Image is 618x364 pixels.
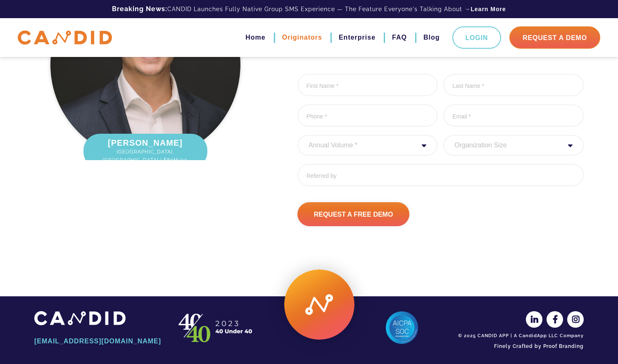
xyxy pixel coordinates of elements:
[112,5,167,13] b: Breaking News:
[297,74,438,96] input: First Name *
[83,134,207,168] div: [PERSON_NAME]
[443,74,584,96] input: Last Name *
[339,31,376,45] a: Enterprise
[443,104,584,127] input: Email *
[392,31,407,45] a: FAQ
[34,311,126,325] img: CANDID APP
[423,31,440,45] a: Blog
[509,26,600,49] a: Request A Demo
[245,31,265,45] a: Home
[456,339,584,353] a: Finely Crafted by Proof Branding
[34,334,162,348] a: [EMAIL_ADDRESS][DOMAIN_NAME]
[385,311,418,344] img: AICPA SOC 2
[175,311,257,344] img: CANDID APP
[297,202,410,226] input: Request A Free Demo
[297,164,584,186] input: Referred by
[92,148,199,164] span: [GEOGRAPHIC_DATA], [GEOGRAPHIC_DATA] | $80M/yr.
[297,104,438,127] input: Phone *
[452,26,502,49] a: Login
[456,333,584,339] div: © 2025 CANDID APP | A CandidApp LLC Company
[18,31,112,45] img: CANDID APP
[471,5,506,13] a: Learn More
[282,31,322,45] a: Originators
